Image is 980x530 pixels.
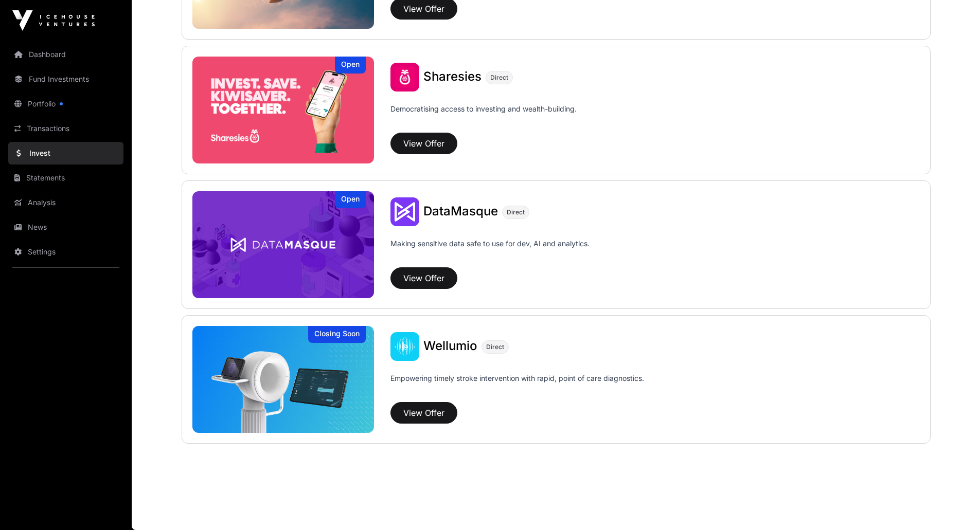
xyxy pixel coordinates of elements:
[423,340,477,353] a: Wellumio
[8,142,123,165] a: Invest
[12,10,95,31] img: Icehouse Ventures Logo
[390,373,644,398] p: Empowering timely stroke intervention with rapid, point of care diagnostics.
[335,57,366,74] div: Open
[8,117,123,140] a: Transactions
[486,343,504,351] span: Direct
[8,167,123,189] a: Statements
[423,70,482,84] a: Sharesies
[390,332,419,361] img: Wellumio
[192,326,375,433] a: WellumioClosing Soon
[490,74,508,82] span: Direct
[423,205,498,218] a: DataMasque
[192,57,375,163] img: Sharesies
[390,133,457,154] button: View Offer
[308,326,366,343] div: Closing Soon
[929,481,980,530] iframe: Chat Widget
[8,68,123,90] a: Fund Investments
[390,239,590,263] p: Making sensitive data safe to use for dev, AI and analytics.
[8,191,123,214] a: Analysis
[423,338,477,353] span: Wellumio
[8,216,123,239] a: News
[192,57,375,163] a: SharesiesOpen
[192,326,375,433] img: Wellumio
[390,402,457,424] button: View Offer
[335,191,366,208] div: Open
[390,197,419,226] img: DataMasque
[423,69,482,84] span: Sharesies
[8,43,123,66] a: Dashboard
[390,63,419,92] img: Sharesies
[192,191,375,298] img: DataMasque
[390,104,577,129] p: Democratising access to investing and wealth-building.
[192,191,375,298] a: DataMasqueOpen
[8,241,123,263] a: Settings
[423,204,498,218] span: DataMasque
[507,208,525,216] span: Direct
[8,93,123,115] a: Portfolio
[390,267,457,289] button: View Offer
